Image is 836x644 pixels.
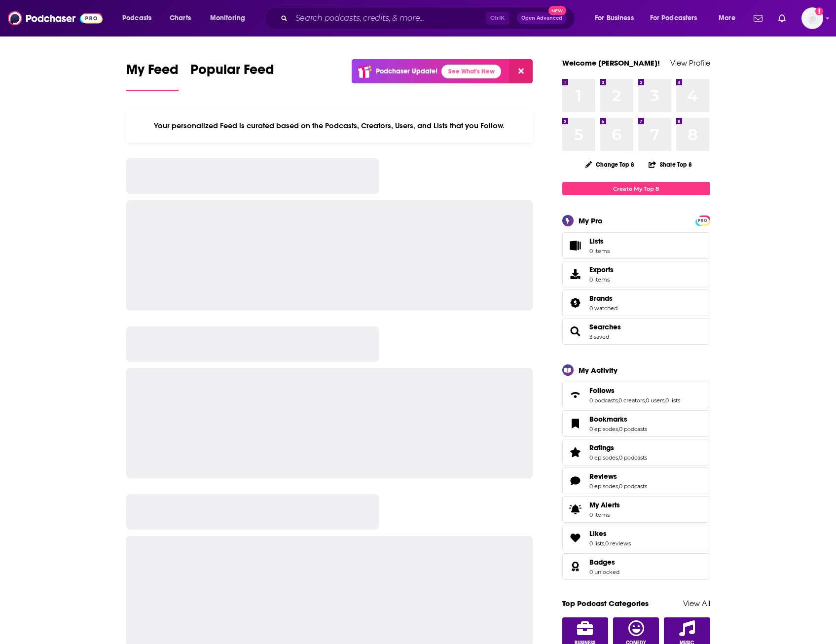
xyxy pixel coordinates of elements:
[589,294,618,303] a: Brands
[697,216,709,224] a: PRO
[115,10,164,26] button: open menu
[618,483,619,490] span: ,
[589,558,615,567] span: Badges
[562,232,710,259] a: Lists
[566,417,585,430] a: Bookmarks
[589,265,614,274] span: Exports
[566,502,585,516] span: My Alerts
[646,397,664,404] a: 0 users
[274,7,584,30] div: Search podcasts, credits, & more...
[8,9,103,28] img: Podchaser - Follow, Share and Rate Podcasts
[562,599,649,608] a: Top Podcast Categories
[566,239,585,252] span: Lists
[589,472,617,481] span: Reviews
[579,365,618,375] div: My Activity
[562,289,710,316] span: Brands
[618,397,618,404] span: ,
[170,11,191,25] span: Charts
[589,511,620,518] span: 0 items
[650,11,697,25] span: For Podcasters
[566,324,585,338] a: Searches
[605,540,631,547] a: 0 reviews
[589,237,610,246] span: Lists
[712,10,748,26] button: open menu
[604,540,605,547] span: ,
[562,467,710,494] span: Reviews
[589,443,647,452] a: Ratings
[815,7,823,15] svg: Add a profile image
[566,445,585,459] a: Ratings
[645,397,646,404] span: ,
[126,61,179,84] span: My Feed
[566,531,585,545] a: Likes
[589,276,614,283] span: 0 items
[719,11,735,25] span: More
[589,333,609,340] a: 3 saved
[562,58,660,68] a: Welcome [PERSON_NAME]!
[589,386,615,395] span: Follows
[126,61,179,91] a: My Feed
[579,216,603,225] div: My Pro
[486,12,509,25] span: Ctrl K
[562,553,710,580] span: Badges
[521,16,562,21] span: Open Advanced
[589,529,607,538] span: Likes
[589,294,613,303] span: Brands
[562,318,710,345] span: Searches
[619,454,647,461] a: 0 podcasts
[589,569,619,575] a: 0 unlocked
[566,267,585,281] span: Exports
[203,10,258,26] button: open menu
[619,426,647,432] a: 0 podcasts
[517,12,567,24] button: Open AdvancedNew
[589,454,618,461] a: 0 episodes
[589,397,618,404] a: 0 podcasts
[566,474,585,488] a: Reviews
[683,599,710,608] a: View All
[670,58,710,68] a: View Profile
[801,7,823,29] span: Logged in as justin.terrell
[595,11,634,25] span: For Business
[648,155,692,174] button: Share Top 8
[126,109,533,143] div: Your personalized Feed is curated based on the Podcasts, Creators, Users, and Lists that you Follow.
[562,525,710,551] span: Likes
[291,10,486,26] input: Search podcasts, credits, & more...
[566,296,585,310] a: Brands
[588,10,646,26] button: open menu
[589,322,621,331] span: Searches
[562,261,710,287] a: Exports
[210,11,245,25] span: Monitoring
[665,397,680,404] a: 0 lists
[589,305,618,312] a: 0 watched
[697,217,709,224] span: PRO
[619,483,647,490] a: 0 podcasts
[774,10,790,27] a: Show notifications dropdown
[441,65,501,78] a: See What's New
[589,426,618,432] a: 0 episodes
[618,426,619,432] span: ,
[562,439,710,465] span: Ratings
[618,397,645,404] a: 0 creators
[566,560,585,573] a: Badges
[562,496,710,523] a: My Alerts
[190,61,274,84] span: Popular Feed
[618,454,619,461] span: ,
[589,415,647,424] a: Bookmarks
[589,248,610,254] span: 0 items
[190,61,274,91] a: Popular Feed
[376,67,437,75] p: Podchaser Update!
[589,558,619,567] a: Badges
[163,10,197,26] a: Charts
[562,182,710,195] a: Create My Top 8
[589,472,647,481] a: Reviews
[589,501,620,509] span: My Alerts
[122,11,151,25] span: Podcasts
[589,415,627,424] span: Bookmarks
[801,7,823,29] button: Show profile menu
[589,483,618,490] a: 0 episodes
[750,10,766,27] a: Show notifications dropdown
[644,10,712,26] button: open menu
[562,410,710,437] span: Bookmarks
